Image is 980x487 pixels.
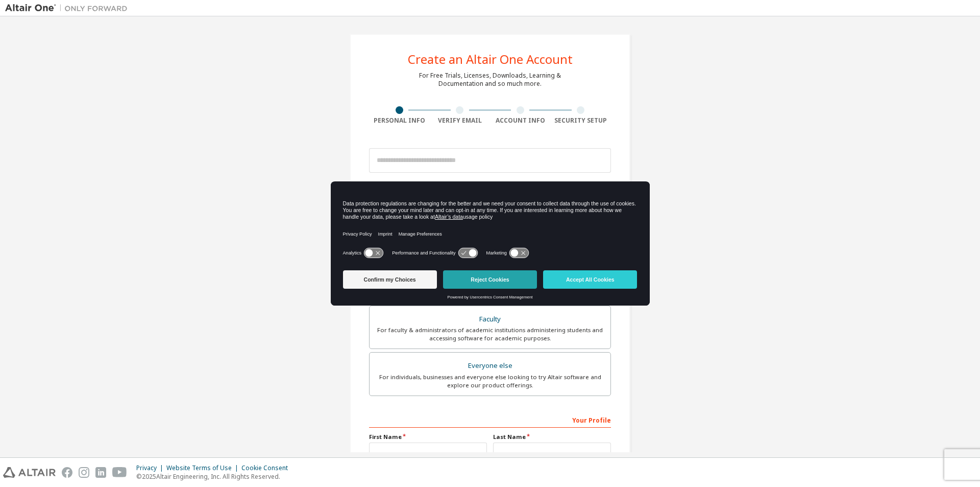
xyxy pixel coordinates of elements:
div: Privacy [136,464,166,472]
div: For faculty & administrators of academic institutions administering students and accessing softwa... [376,326,604,342]
div: Website Terms of Use [166,464,241,472]
div: For individuals, businesses and everyone else looking to try Altair software and explore our prod... [376,373,604,389]
img: instagram.svg [79,467,89,478]
p: © 2025 Altair Engineering, Inc. All Rights Reserved. [136,472,294,481]
img: youtube.svg [112,467,127,478]
div: For Free Trials, Licenses, Downloads, Learning & Documentation and so much more. [419,72,561,88]
div: Verify Email [430,117,491,125]
img: linkedin.svg [95,467,106,478]
label: First Name [369,433,487,441]
div: Create an Altair One Account [408,53,573,65]
div: Everyone else [376,359,604,373]
img: altair_logo.svg [3,467,56,478]
div: Personal Info [369,117,430,125]
div: Your Profile [369,411,611,428]
img: Altair One [5,3,133,13]
div: Security Setup [551,117,611,125]
div: Account Info [490,117,551,125]
div: Faculty [376,312,604,327]
div: Cookie Consent [241,464,294,472]
label: Last Name [493,433,611,441]
img: facebook.svg [62,467,72,478]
